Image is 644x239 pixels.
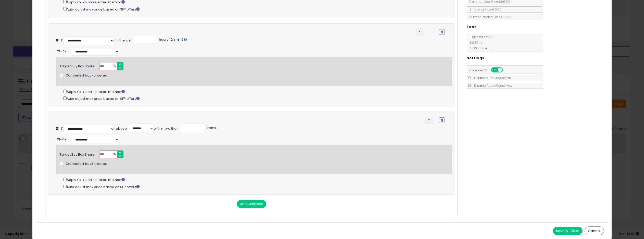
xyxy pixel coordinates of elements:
[502,68,510,72] span: OFF
[472,76,511,80] span: Disable Auto-Adjust Min
[63,184,452,190] div: Auto adjust max price based on SFP offers
[66,73,107,78] span: Compete if backordered
[110,151,118,158] span: %
[60,150,95,157] div: Target Buy Box Share:
[63,89,452,94] div: Apply Yo-Yo on selected method
[63,177,452,182] div: Apply Yo-Yo on selected method
[467,15,512,19] span: Current Landed Price: €66.90
[63,6,444,12] div: Auto adjust max price based on SFP offers
[206,125,217,130] span: items.
[441,30,443,34] i: Remove Condition
[472,83,512,88] span: Disable Auto-Adjust Max
[66,161,107,166] span: Compete if backordered
[467,68,510,72] span: Consider CPT:
[110,62,118,70] span: %
[60,62,95,69] div: Target Buy Box Share:
[158,37,183,42] span: hours (2h min)
[116,126,127,131] div: above
[154,126,179,131] div: with more than:
[57,135,67,141] div: :
[467,55,484,61] h5: Settings
[553,227,583,235] button: Save & Close
[426,117,431,122] span: keyboard_arrow_up
[57,136,66,141] span: Apply
[417,29,422,34] span: keyboard_arrow_down
[57,46,67,53] div: :
[467,24,476,30] h5: Fees
[585,226,604,235] button: Cancel
[237,200,266,208] button: Add Condition
[492,68,498,72] span: ON
[116,38,131,43] div: in the last
[467,7,501,12] span: Shipping Price: €0.00
[467,35,493,50] span: 8.00 % for <= €10
[57,48,66,53] span: Apply
[63,95,452,101] div: Auto adjust max price based on SFP offers
[441,119,443,122] i: Remove Condition
[467,40,485,45] span: €0.30 min
[467,46,491,50] span: 15.00 % for > €10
